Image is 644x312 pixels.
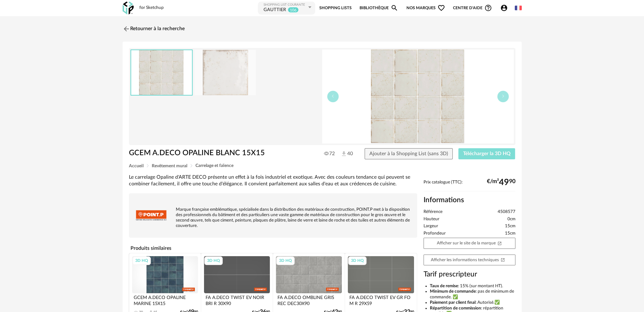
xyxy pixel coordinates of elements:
[129,148,286,158] h1: GCEM A.DECO OPALINE BLANC 15X15
[430,300,475,305] b: Paiement par client final
[424,216,439,222] span: Hauteur
[132,293,198,306] div: GCEM A.DECO OPALINE MARINE 15X15
[500,4,511,12] span: Account Circle icon
[430,283,515,289] li: : 15% (sur montant HT).
[431,258,505,262] span: Afficher les informations techniques
[515,4,522,11] img: fr
[424,180,515,191] div: Prix catalogue (TTC):
[319,1,352,15] a: Shopping Lists
[194,50,256,95] img: AST11852421-M.jpg
[391,4,398,12] span: Magnify icon
[129,164,143,168] span: Accueil
[424,196,515,205] h2: Informations
[204,293,270,306] div: FA A.DECO TWIST EV NOIR BRI R 30X90
[348,293,414,306] div: FA A.DECO TWIST EV GR FO M R 29X59
[498,209,515,215] span: 4508577
[430,284,458,288] b: Taux de remise
[430,289,476,294] b: Minimum de commande
[484,4,492,12] span: Help Circle Outline icon
[424,231,446,236] span: Profondeur
[195,163,233,168] span: Carrelage et faïence
[505,231,515,236] span: 15cm
[322,50,514,143] img: thumbnail.png
[288,7,299,13] sup: 106
[204,256,223,265] div: 3D HQ
[424,223,438,229] span: Largeur
[430,306,481,310] b: Répartition de commission
[276,293,342,306] div: FA A.DECO OMBLINE GRIS REC DEC30X90
[341,150,353,157] span: 40
[424,255,515,266] a: Afficher les informations techniquesOpen In New icon
[487,180,515,185] div: €/m² 90
[129,243,417,253] h4: Produits similaires
[424,270,515,279] h3: Tarif prescripteur
[497,241,502,245] span: Open In New icon
[123,25,130,33] img: svg+xml;base64,PHN2ZyB3aWR0aD0iMjQiIGhlaWdodD0iMjQiIHZpZXdCb3g9IjAgMCAyNCAyNCIgZmlsbD0ibm9uZSIgeG...
[132,256,151,265] div: 3D HQ
[152,164,187,168] span: Revêtement mural
[458,148,515,160] button: Télécharger la 3D HQ
[500,4,508,12] span: Account Circle icon
[507,216,515,222] span: 0cm
[132,207,414,229] p: Marque française emblématique, spécialisée dans la distribution des matériaux de construction, PO...
[264,7,286,13] div: GAUTTIER
[123,2,134,15] img: OXP
[437,4,445,12] span: Heart Outline icon
[430,289,515,300] li: : pas de minimum de commande. ✅
[129,163,515,168] div: Breadcrumb
[424,238,515,249] a: Afficher sur le site de la marqueOpen In New icon
[348,256,367,265] div: 3D HQ
[369,151,448,156] span: Ajouter à la Shopping List (sans 3D)
[360,1,398,15] a: BibliothèqueMagnify icon
[129,174,417,188] div: Le carrelage Opaline d'ARTE DECO présente un effet à la fois industriel et exotique. Avec des cou...
[406,1,445,15] span: Nos marques
[123,22,185,36] a: Retourner à la recherche
[264,3,307,7] div: Shopping List courante
[324,150,335,157] span: 72
[139,5,164,11] div: for Sketchup
[341,150,347,157] img: Téléchargements
[276,256,295,265] div: 3D HQ
[132,196,170,235] img: brand logo
[453,4,492,12] span: Centre d'aideHelp Circle Outline icon
[463,151,511,156] span: Télécharger la 3D HQ
[505,223,515,229] span: 15cm
[499,180,509,185] span: 49
[424,209,443,215] span: Référence
[365,148,453,160] button: Ajouter à la Shopping List (sans 3D)
[131,50,192,95] img: thumbnail.png
[430,300,515,306] li: : Autorisé.✅
[501,257,505,262] span: Open In New icon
